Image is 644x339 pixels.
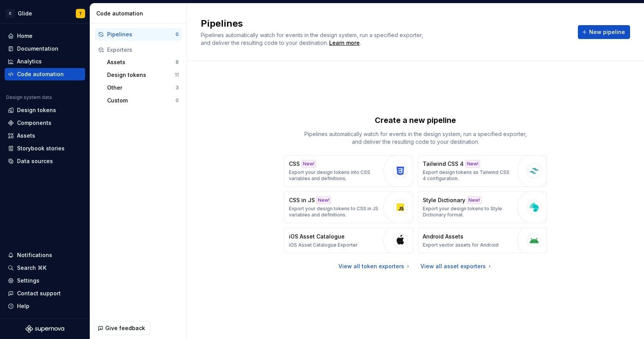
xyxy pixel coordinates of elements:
button: Search ⌘K [5,262,85,274]
div: 3 [176,85,179,91]
h2: Pipelines [201,17,569,30]
button: iOS Asset CatalogueiOS Asset Catalogue Exporter [284,228,413,253]
button: Style DictionaryNew!Export your design tokens to Style Dictionary format. [418,191,547,223]
div: Code automation [17,70,64,78]
p: Create a new pipeline [375,115,456,126]
button: Android AssetsExport vector assets for Android [418,228,547,253]
p: Android Assets [423,233,463,240]
div: Help [17,302,29,310]
button: New pipeline [578,25,630,39]
div: Assets [107,58,176,66]
div: Storybook stories [17,145,65,152]
div: Design system data [6,94,52,101]
div: Notifications [17,251,52,259]
p: CSS in JS [289,196,315,204]
div: Settings [17,277,39,284]
button: Design tokens11 [104,69,182,81]
div: Design tokens [17,106,56,114]
a: Data sources [5,155,85,167]
a: View all asset exporters [420,262,493,270]
div: 0 [176,97,179,104]
button: Give feedback [94,321,150,335]
a: Home [5,30,85,42]
p: Export your design tokens to CSS in JS variables and definitions. [289,206,379,218]
button: Custom0 [104,94,182,107]
a: Analytics [5,55,85,68]
div: New! [301,160,316,168]
a: Components [5,117,85,129]
div: T [79,10,82,17]
a: Learn more [329,39,360,47]
button: Help [5,300,85,312]
div: New! [465,160,480,168]
div: Search ⌘K [17,264,46,272]
div: Custom [107,97,176,104]
svg: Supernova Logo [26,325,64,333]
a: View all token exporters [338,262,411,270]
p: iOS Asset Catalogue [289,233,345,240]
button: Notifications [5,249,85,261]
div: Components [17,119,51,127]
div: Assets [17,132,35,140]
p: Export design tokens as Tailwind CSS 4 configuration. [423,169,513,182]
button: CSS in JSNew!Export your design tokens to CSS in JS variables and definitions. [284,191,413,223]
div: Glide [18,10,32,17]
div: Design tokens [107,71,175,79]
p: Style Dictionary [423,196,465,204]
p: Export your design tokens to Style Dictionary format. [423,206,513,218]
p: Export your design tokens into CSS variables and definitions. [289,169,379,182]
span: New pipeline [589,28,625,36]
div: 0 [176,31,179,37]
p: Export vector assets for Android [423,242,499,248]
a: Documentation [5,43,85,55]
div: Contact support [17,290,61,297]
div: Analytics [17,58,42,65]
div: Other [107,84,176,92]
button: Assets8 [104,56,182,68]
span: Give feedback [105,324,145,332]
div: Documentation [17,45,58,53]
div: Exporters [107,46,179,54]
p: Pipelines automatically watch for events in the design system, run a specified exporter, and deli... [299,130,531,146]
button: Contact support [5,287,85,300]
button: CGlideT [2,5,88,22]
button: CSSNew!Export your design tokens into CSS variables and definitions. [284,155,413,187]
button: Tailwind CSS 4New!Export design tokens as Tailwind CSS 4 configuration. [418,155,547,187]
button: Pipelines0 [95,28,182,41]
a: Storybook stories [5,142,85,155]
div: Code automation [96,10,183,17]
p: Tailwind CSS 4 [423,160,464,168]
a: Design tokens [5,104,85,116]
div: New! [316,196,331,204]
div: 8 [176,59,179,65]
div: 11 [175,72,179,78]
span: Pipelines automatically watch for events in the design system, run a specified exporter, and deli... [201,32,425,46]
p: CSS [289,160,300,168]
button: Other3 [104,82,182,94]
span: . [328,40,361,46]
div: New! [467,196,482,204]
div: C [5,9,15,18]
a: Code automation [5,68,85,80]
p: iOS Asset Catalogue Exporter [289,242,358,248]
a: Assets [5,129,85,142]
div: Data sources [17,157,53,165]
a: Settings [5,274,85,287]
div: Home [17,32,32,40]
div: Pipelines [107,31,176,38]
